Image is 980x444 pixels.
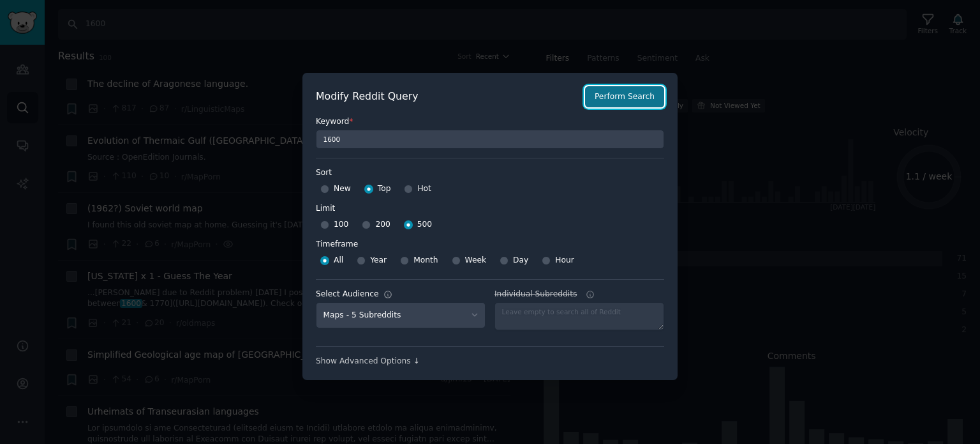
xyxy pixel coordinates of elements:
span: 200 [375,219,390,231]
span: Hour [555,255,574,266]
span: Week [465,255,487,266]
label: Timeframe [316,234,664,250]
h2: Modify Reddit Query [316,89,578,105]
span: Hot [417,183,431,195]
span: Year [370,255,387,266]
span: Month [413,255,438,266]
input: Keyword to search on Reddit [316,130,664,149]
label: Individual Subreddits [494,289,664,300]
div: Limit [316,203,335,215]
span: 500 [417,219,432,231]
span: Day [513,255,528,266]
span: New [334,183,351,195]
span: 100 [334,219,348,231]
div: Show Advanced Options ↓ [316,356,664,367]
span: All [334,255,343,266]
div: Select Audience [316,289,379,300]
label: Sort [316,167,664,179]
button: Perform Search [585,86,664,108]
label: Keyword [316,116,664,128]
span: Top [378,183,391,195]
